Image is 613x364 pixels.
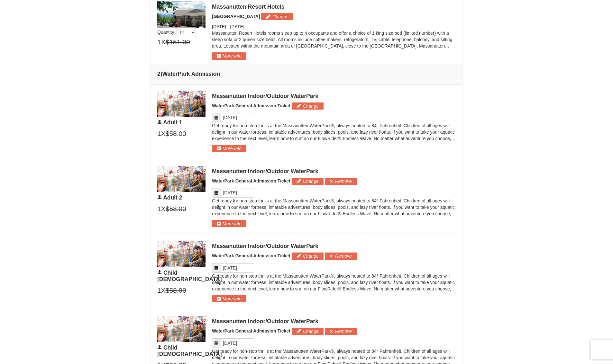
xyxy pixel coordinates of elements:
span: 1 [157,129,161,138]
p: Massanutten Resort Hotels rooms sleep up to 4 occupants and offer a choice of 1 king size bed (li... [212,30,456,49]
span: WaterPark General Admission Ticket [212,103,290,108]
p: Get ready for non-stop thrills at the Massanutten WaterPark®, always heated to 84° Fahrenheit. Ch... [212,122,456,142]
span: Adult 1 [163,119,182,126]
button: Remove [325,328,357,335]
span: WaterPark General Admission Ticket [212,178,290,183]
span: $151.00 [166,37,190,47]
button: More Info [212,52,246,59]
div: Massanutten Indoor/Outdoor WaterPark [212,318,456,324]
button: Change [261,13,293,20]
span: Child [DEMOGRAPHIC_DATA] [157,344,222,357]
span: [GEOGRAPHIC_DATA] [212,14,260,19]
span: 1 [157,204,161,214]
img: 6619917-1403-22d2226d.jpg [157,316,206,342]
button: More Info [212,145,246,152]
div: Massanutten Resort Hotels [212,4,456,10]
span: $58.00 [166,204,186,214]
img: 19219026-1-e3b4ac8e.jpg [157,1,206,28]
p: Get ready for non-stop thrills at the Massanutten WaterPark®, always heated to 84° Fahrenheit. Ch... [212,273,456,292]
img: 6619917-1403-22d2226d.jpg [157,166,206,192]
span: [DATE] [230,24,244,29]
span: Quantity : [157,30,196,35]
div: Massanutten Indoor/Outdoor WaterPark [212,168,456,174]
p: Get ready for non-stop thrills at the Massanutten WaterPark®, always heated to 84° Fahrenheit. Ch... [212,198,456,217]
span: WaterPark General Admission Ticket [212,328,290,333]
span: $58.00 [166,129,186,138]
img: 6619917-1403-22d2226d.jpg [157,241,206,267]
button: More Info [212,295,246,302]
div: Massanutten Indoor/Outdoor WaterPark [212,93,456,99]
button: Remove [325,178,357,185]
span: - [227,24,229,29]
span: X [161,37,166,47]
span: Adult 2 [163,194,182,201]
button: Change [292,253,324,260]
span: $58.00 [166,286,186,295]
div: Massanutten Indoor/Outdoor WaterPark [212,243,456,249]
button: Change [292,328,324,335]
h4: 2 WaterPark Admission [157,71,456,77]
button: Change [292,102,324,110]
span: 1 [157,286,161,295]
img: 6619917-1403-22d2226d.jpg [157,91,206,117]
button: Remove [325,253,357,260]
span: [DATE] [212,24,226,29]
span: X [161,204,166,214]
span: ) [160,71,162,77]
button: Change [292,178,324,185]
span: X [161,286,166,295]
span: X [161,129,166,138]
span: WaterPark General Admission Ticket [212,253,290,258]
span: Child [DEMOGRAPHIC_DATA] [157,270,222,282]
button: More Info [212,220,246,227]
span: 1 [157,37,161,47]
